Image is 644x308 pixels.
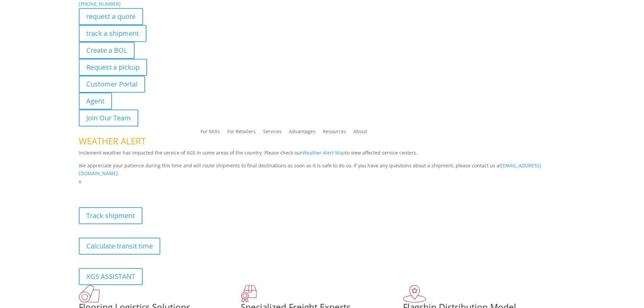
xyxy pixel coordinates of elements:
a: About [354,129,367,137]
a: Track shipment [79,207,142,224]
p: We appreciate your patience during this time and will route shipments to final destinations as so... [79,162,566,178]
b: Visibility, transparency, and control for your entire supply chain. [79,187,230,193]
img: xgs-icon-total-supply-chain-intelligence-red [79,285,100,303]
a: [PHONE_NUMBER] [79,1,121,7]
a: Services [263,129,282,137]
a: Create a BOL [79,42,135,59]
a: track a shipment [79,25,146,42]
a: XGS ASSISTANT [79,268,143,285]
a: For Mills [200,129,220,137]
a: Weather Alert Map [302,149,345,156]
p: x [79,177,566,186]
a: Join Our Team [79,110,138,126]
span: WEATHER ALERT [79,135,146,147]
a: Customer Portal [79,76,145,93]
p: Inclement weather has impacted the service of XGS in some areas of the country. Please check our ... [79,149,566,162]
a: Request a pickup [79,59,147,76]
img: xgs-icon-focused-on-flooring-red [241,285,257,303]
a: For Retailers [227,129,256,137]
a: Resources [323,129,346,137]
a: Advantages [289,129,315,137]
a: request a quote [79,8,143,25]
a: Calculate transit time [79,238,160,255]
img: xgs-icon-flagship-distribution-model-red [403,285,426,303]
a: Agent [79,93,112,110]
